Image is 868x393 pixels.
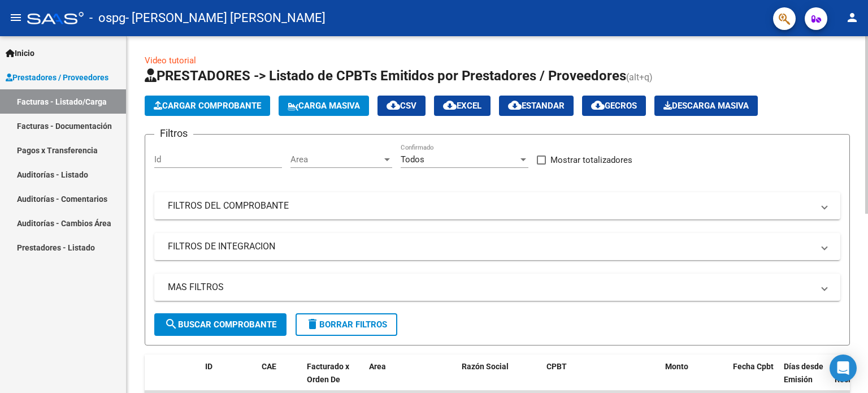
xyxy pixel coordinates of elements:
[154,192,840,219] mat-expansion-panel-header: FILTROS DEL COMPROBANTE
[154,126,193,141] h3: Filtros
[654,96,758,116] app-download-masive: Descarga masiva de comprobantes (adjuntos)
[591,101,637,111] span: Gecros
[434,96,491,116] button: EXCEL
[387,98,400,112] mat-icon: cloud_download
[499,96,574,116] button: Estandar
[369,362,386,371] span: Area
[145,55,196,66] a: Video tutorial
[582,96,646,116] button: Gecros
[784,362,823,384] span: Días desde Emisión
[306,317,319,331] mat-icon: delete
[145,68,626,84] span: PRESTADORES -> Listado de CPBTs Emitidos por Prestadores / Proveedores
[288,101,360,111] span: Carga Masiva
[665,362,688,371] span: Monto
[154,274,840,301] mat-expansion-panel-header: MAS FILTROS
[830,355,857,382] div: Open Intercom Messenger
[125,6,325,31] span: - [PERSON_NAME] [PERSON_NAME]
[279,96,369,116] button: Carga Masiva
[306,319,387,330] span: Borrar Filtros
[591,98,605,112] mat-icon: cloud_download
[654,96,758,116] button: Descarga Masiva
[154,101,261,111] span: Cargar Comprobante
[154,313,287,336] button: Buscar Comprobante
[205,362,212,371] span: ID
[9,11,23,24] mat-icon: menu
[462,362,509,371] span: Razón Social
[546,362,567,371] span: CPBT
[663,101,749,111] span: Descarga Masiva
[550,153,632,167] span: Mostrar totalizadores
[508,98,522,112] mat-icon: cloud_download
[154,233,840,260] mat-expansion-panel-header: FILTROS DE INTEGRACION
[401,154,424,165] span: Todos
[835,362,866,384] span: Fecha Recibido
[6,47,34,59] span: Inicio
[168,281,813,293] mat-panel-title: MAS FILTROS
[164,319,276,330] span: Buscar Comprobante
[6,71,108,84] span: Prestadores / Proveedores
[626,72,653,83] span: (alt+q)
[296,313,397,336] button: Borrar Filtros
[145,96,270,116] button: Cargar Comprobante
[164,317,178,331] mat-icon: search
[508,101,565,111] span: Estandar
[733,362,774,371] span: Fecha Cpbt
[377,96,426,116] button: CSV
[845,11,859,24] mat-icon: person
[307,362,349,384] span: Facturado x Orden De
[262,362,276,371] span: CAE
[443,98,457,112] mat-icon: cloud_download
[89,6,125,31] span: - ospg
[290,154,382,165] span: Area
[168,200,813,212] mat-panel-title: FILTROS DEL COMPROBANTE
[387,101,416,111] span: CSV
[168,240,813,253] mat-panel-title: FILTROS DE INTEGRACION
[443,101,481,111] span: EXCEL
